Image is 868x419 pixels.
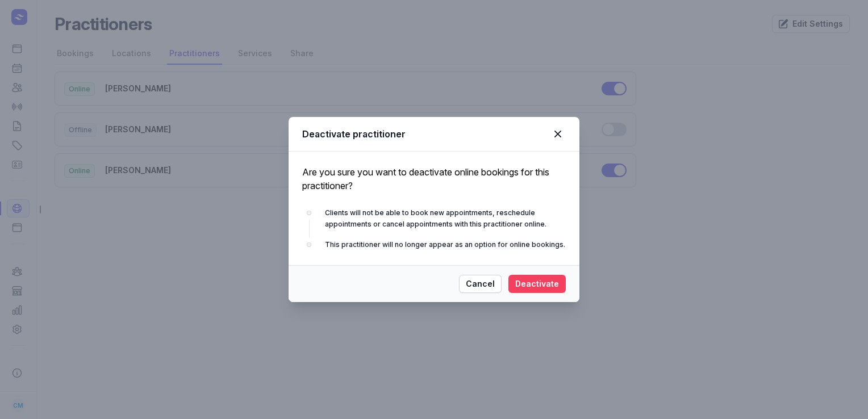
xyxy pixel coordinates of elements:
[325,207,566,230] div: Clients will not be able to book new appointments, reschedule appointments or cancel appointments...
[302,165,566,192] p: Are you sure you want to deactivate online bookings for this practitioner?
[325,239,566,250] div: This practitioner will no longer appear as an option for online bookings.
[508,275,566,293] button: Deactivate
[515,277,559,291] span: Deactivate
[466,277,495,291] span: Cancel
[302,127,550,141] div: Deactivate practitioner
[459,275,502,293] button: Cancel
